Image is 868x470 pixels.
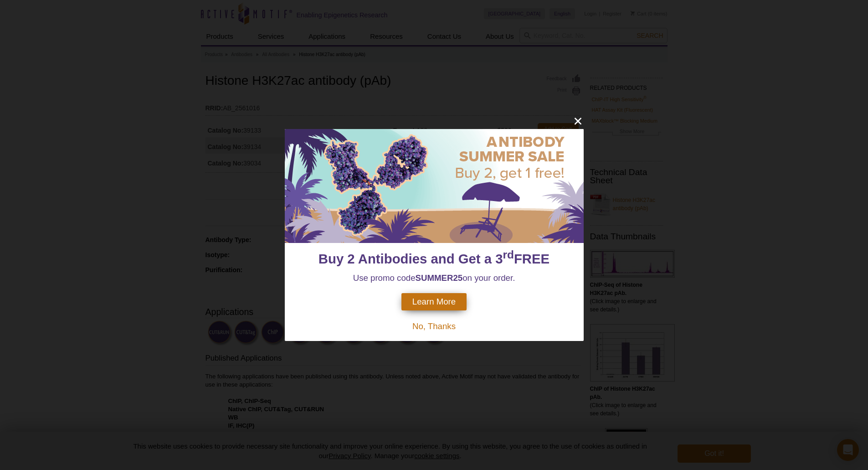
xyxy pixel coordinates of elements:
span: Buy 2 Antibodies and Get a 3 FREE [318,251,550,266]
strong: SUMMER25 [416,273,463,283]
span: No, Thanks [412,321,456,331]
sup: rd [503,249,514,261]
button: close [572,115,584,127]
span: Use promo code on your order. [353,273,515,283]
span: Learn More [412,297,456,307]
